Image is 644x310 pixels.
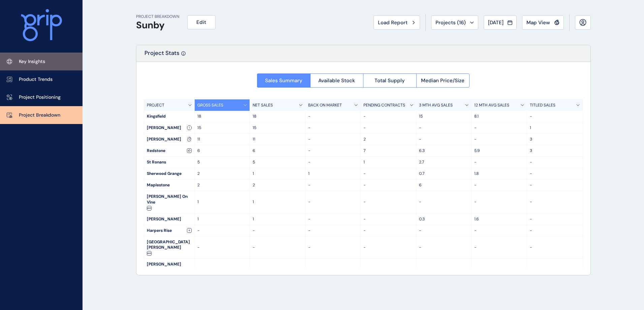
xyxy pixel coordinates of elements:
[187,15,216,29] button: Edit
[363,114,413,119] p: -
[363,267,413,273] p: -
[474,199,524,205] p: -
[363,245,413,250] p: -
[363,228,413,234] p: -
[308,136,358,142] p: -
[474,216,524,222] p: 1.6
[197,136,247,142] p: 11
[19,76,53,83] p: Product Trends
[363,102,405,108] p: PENDING CONTRACTS
[144,237,194,259] div: [GEOGRAPHIC_DATA][PERSON_NAME]
[308,102,342,108] p: BACK ON MARKET
[474,114,524,119] p: 8.1
[253,228,302,234] p: -
[253,125,302,131] p: 15
[265,77,302,84] span: Sales Summary
[374,15,420,30] button: Load Report
[363,159,413,165] p: 1
[196,19,206,26] span: Edit
[308,199,358,205] p: -
[474,136,524,142] p: -
[253,102,273,108] p: NET SALES
[197,171,247,177] p: 2
[419,199,469,205] p: -
[530,182,580,188] p: -
[144,180,194,191] div: Maplestone
[363,182,413,188] p: -
[419,114,469,119] p: 15
[526,19,550,26] span: Map View
[144,145,194,156] div: Redstone
[197,148,247,154] p: 6
[308,228,358,234] p: -
[363,148,413,154] p: 7
[530,245,580,250] p: -
[197,245,247,250] p: -
[253,245,302,250] p: -
[197,228,247,234] p: -
[253,171,302,177] p: 1
[253,114,302,119] p: 18
[253,136,302,142] p: 11
[363,125,413,131] p: -
[378,19,408,26] span: Load Report
[419,102,453,108] p: 3 MTH AVG SALES
[19,58,45,65] p: Key Insights
[253,216,302,222] p: 1
[197,125,247,131] p: 15
[144,214,194,225] div: [PERSON_NAME]
[197,114,247,119] p: 18
[431,15,478,30] button: Projects (16)
[363,216,413,222] p: -
[419,148,469,154] p: 6.3
[253,199,302,205] p: 1
[136,20,179,31] h1: Sunby
[197,102,223,108] p: GROSS SALES
[530,125,580,131] p: 1
[363,199,413,205] p: -
[474,171,524,177] p: 1.8
[421,77,464,84] span: Median Price/Size
[144,225,194,236] div: Harpers Rise
[488,19,504,26] span: [DATE]
[419,228,469,234] p: -
[530,114,580,119] p: -
[530,199,580,205] p: -
[530,216,580,222] p: -
[19,94,61,101] p: Project Positioning
[197,159,247,165] p: 5
[310,73,363,88] button: Available Stock
[416,73,470,88] button: Median Price/Size
[530,102,555,108] p: TITLED SALES
[436,19,466,26] span: Projects ( 16 )
[144,168,194,179] div: Sherwood Grange
[144,157,194,168] div: St Ronans
[419,125,469,131] p: -
[363,136,413,142] p: 2
[308,182,358,188] p: -
[530,267,580,273] p: -
[144,259,194,281] div: [PERSON_NAME] Estate
[419,182,469,188] p: 6
[474,228,524,234] p: -
[144,191,194,213] div: [PERSON_NAME] On Vine
[419,216,469,222] p: 0.3
[253,159,302,165] p: 5
[474,125,524,131] p: -
[147,102,164,108] p: PROJECT
[530,228,580,234] p: -
[308,148,358,154] p: -
[474,182,524,188] p: -
[530,136,580,142] p: 3
[522,15,564,30] button: Map View
[474,159,524,165] p: -
[144,111,194,122] div: Kingsfield
[375,77,405,84] span: Total Supply
[136,14,179,20] p: PROJECT BREAKDOWN
[253,267,302,273] p: -
[253,182,302,188] p: 2
[308,245,358,250] p: -
[308,125,358,131] p: -
[530,159,580,165] p: -
[197,182,247,188] p: 2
